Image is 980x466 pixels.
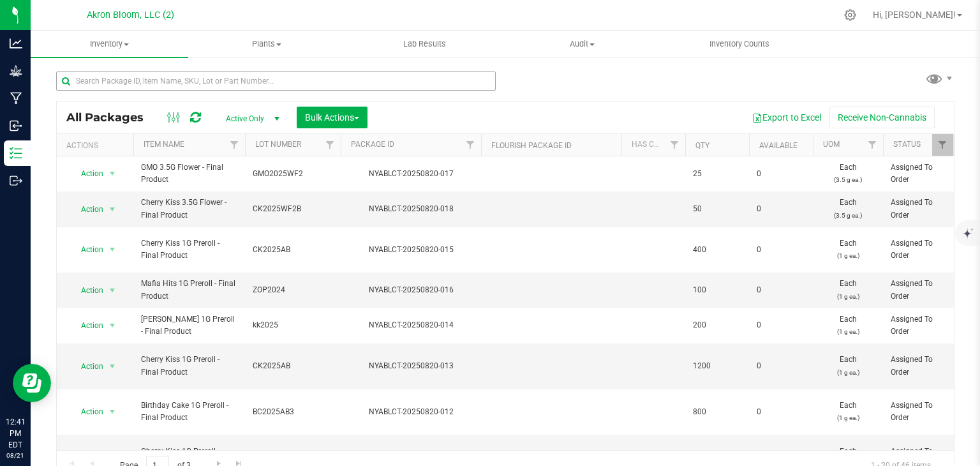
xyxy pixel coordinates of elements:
span: 1200 [693,360,741,372]
span: Assigned To Order [891,162,946,186]
a: Lot Number [255,140,301,149]
span: CK2025AB [253,360,333,372]
span: 800 [693,406,741,418]
span: Each [820,162,875,186]
span: 0 [757,319,805,331]
span: Assigned To Order [891,313,946,338]
a: Lab Results [346,31,503,57]
span: kk2025 [253,319,333,331]
span: Assigned To Order [891,278,946,302]
p: (3.5 g ea.) [820,209,875,222]
div: NYABLCT-20250820-015 [339,244,483,256]
a: Filter [320,134,341,156]
span: [PERSON_NAME] 1G Preroll - Final Product [141,313,237,338]
span: select [105,282,121,299]
span: Mafia Hits 1G Preroll - Final Product [141,278,237,302]
span: Assigned To Order [891,237,946,262]
p: 12:41 PM EDT [6,416,25,451]
span: Each [820,237,875,262]
span: 0 [757,406,805,418]
span: Action [70,282,104,299]
button: Receive Non-Cannabis [829,107,935,128]
span: 0 [757,203,805,215]
inline-svg: Grow [10,64,22,77]
span: 0 [757,168,805,180]
div: Actions [66,141,128,150]
span: select [105,357,121,375]
span: GMO2025WF2 [253,168,333,180]
span: Action [70,165,104,183]
span: GMO 3.5G Flower - Final Product [141,162,237,186]
div: NYABLCT-20250820-017 [339,168,483,180]
span: All Packages [66,110,156,124]
p: (1 g ea.) [820,412,875,424]
span: Lab Results [386,38,463,50]
a: Flourish Package ID [491,141,572,150]
div: NYABLCT-20250820-014 [339,319,483,331]
span: select [105,241,121,259]
a: UOM [823,140,840,149]
span: Assigned To Order [891,197,946,221]
th: Has COA [621,134,685,156]
inline-svg: Analytics [10,37,22,50]
inline-svg: Outbound [10,174,22,187]
a: Filter [664,134,685,156]
span: Action [70,200,104,218]
p: (1 g ea.) [820,326,875,338]
a: Plants [188,31,346,57]
span: 100 [693,284,741,296]
span: select [105,403,121,421]
p: (1 g ea.) [820,366,875,379]
span: ZOP2024 [253,284,333,296]
a: Available [759,141,798,150]
button: Export to Excel [744,107,829,128]
a: Filter [224,134,245,156]
span: Each [820,313,875,338]
p: 08/21 [6,451,25,460]
span: Each [820,354,875,378]
span: Audit [504,38,660,50]
p: (1 g ea.) [820,290,875,303]
span: Hi, [PERSON_NAME]! [873,10,956,20]
div: NYABLCT-20250820-012 [339,406,483,418]
a: Filter [932,134,953,156]
span: 0 [757,360,805,372]
inline-svg: Inventory [10,147,22,160]
a: Inventory Counts [661,31,819,57]
p: (1 g ea.) [820,250,875,262]
input: Search Package ID, Item Name, SKU, Lot or Part Number... [56,71,496,91]
a: Status [893,140,921,149]
a: Filter [862,134,883,156]
a: Package ID [351,140,394,149]
span: BC2025AB3 [253,406,333,418]
div: NYABLCT-20250820-016 [339,284,483,296]
a: Inventory [31,31,188,57]
span: 50 [693,203,741,215]
div: Manage settings [842,9,858,21]
span: CK2025WF2B [253,203,333,215]
span: Each [820,400,875,424]
div: NYABLCT-20250820-018 [339,203,483,215]
iframe: Resource center [13,364,51,402]
span: Plants [189,38,345,50]
a: Audit [503,31,661,57]
span: Cherry Kiss 3.5G Flower - Final Product [141,197,237,221]
span: Cherry Kiss 1G Preroll - Final Product [141,237,237,262]
span: Inventory Counts [692,38,787,50]
inline-svg: Inbound [10,119,22,132]
span: Akron Bloom, LLC (2) [87,10,174,20]
span: 200 [693,319,741,331]
span: Bulk Actions [305,112,359,123]
a: Item Name [144,140,184,149]
a: Qty [695,141,709,150]
button: Bulk Actions [297,107,367,128]
span: Each [820,278,875,302]
p: (3.5 g ea.) [820,174,875,186]
span: select [105,165,121,183]
span: select [105,317,121,334]
span: Birthday Cake 1G Preroll - Final Product [141,400,237,424]
div: NYABLCT-20250820-013 [339,360,483,372]
span: 25 [693,168,741,180]
span: Action [70,317,104,334]
span: Inventory [31,38,188,50]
